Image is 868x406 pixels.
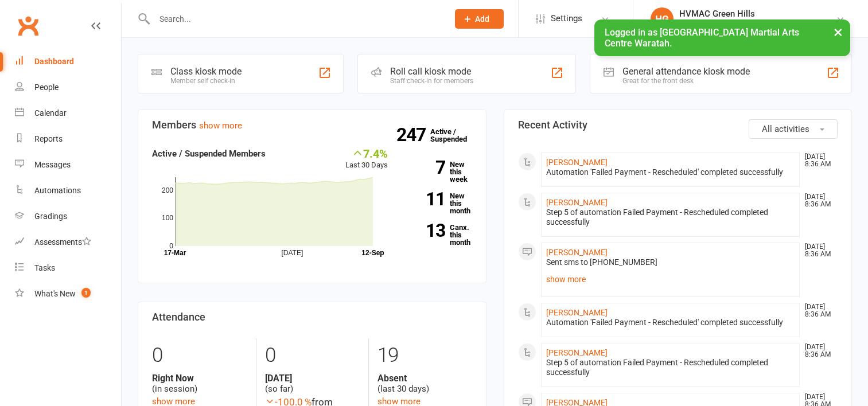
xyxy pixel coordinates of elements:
div: Assessments [34,237,91,247]
div: Dashboard [34,57,74,66]
span: Add [475,14,489,24]
div: 7.4% [345,147,388,159]
div: 0 [152,338,247,373]
strong: 11 [405,190,445,208]
div: (so far) [265,373,360,395]
time: [DATE] 8:36 AM [799,153,837,168]
a: Automations [15,178,121,204]
div: Tasks [34,263,55,272]
a: [PERSON_NAME] [546,198,608,207]
div: Automation 'Failed Payment - Rescheduled' completed successfully [546,318,795,327]
strong: 247 [396,126,430,143]
strong: 13 [405,222,445,239]
a: Reports [15,126,121,152]
a: Tasks [15,255,121,281]
span: Logged in as [GEOGRAPHIC_DATA] Martial Arts Centre Waratah. [605,27,799,49]
a: [PERSON_NAME] [546,248,608,257]
button: Add [455,9,504,29]
button: All activities [749,119,838,139]
div: Automations [34,186,81,195]
div: Step 5 of automation Failed Payment - Rescheduled completed successfully [546,208,795,227]
a: 7New this week [405,161,472,183]
div: Staff check-in for members [390,77,473,85]
time: [DATE] 8:36 AM [799,303,837,318]
div: HVMAC Green Hills [679,9,836,19]
strong: 7 [405,159,445,176]
div: HG [651,7,674,30]
div: Member self check-in [170,77,242,85]
strong: Absent [377,373,472,384]
a: Dashboard [15,49,121,75]
a: [PERSON_NAME] [546,158,608,167]
a: Calendar [15,100,121,126]
span: Sent sms to [PHONE_NUMBER] [546,257,657,267]
h3: Recent Activity [518,119,838,131]
strong: [DATE] [265,373,360,384]
time: [DATE] 8:36 AM [799,243,837,258]
time: [DATE] 8:36 AM [799,343,837,358]
a: show more [199,120,242,131]
div: 0 [265,338,360,373]
a: What's New1 [15,281,121,307]
span: All activities [762,124,809,134]
a: Clubworx [14,11,42,40]
div: Gradings [34,212,67,221]
h3: Members [152,119,472,131]
div: (in session) [152,373,247,395]
div: 19 [377,338,472,373]
div: Roll call kiosk mode [390,66,473,77]
div: (last 30 days) [377,373,472,395]
div: Last 30 Days [345,147,388,171]
div: General attendance kiosk mode [622,66,750,77]
time: [DATE] 8:36 AM [799,193,837,208]
div: [GEOGRAPHIC_DATA] [GEOGRAPHIC_DATA] [679,19,836,29]
a: show more [546,271,795,287]
a: Assessments [15,229,121,255]
div: Messages [34,160,71,169]
a: People [15,75,121,100]
strong: Right Now [152,373,247,384]
div: People [34,83,59,92]
input: Search... [151,11,440,27]
a: [PERSON_NAME] [546,348,608,357]
strong: Active / Suspended Members [152,149,266,159]
a: Gradings [15,204,121,229]
div: Reports [34,134,63,143]
button: × [828,19,848,44]
span: Settings [551,6,582,32]
a: [PERSON_NAME] [546,308,608,317]
a: 11New this month [405,192,472,214]
h3: Attendance [152,311,472,323]
div: What's New [34,289,76,298]
div: Step 5 of automation Failed Payment - Rescheduled completed successfully [546,358,795,377]
div: Great for the front desk [622,77,750,85]
a: Messages [15,152,121,178]
span: 1 [81,288,91,298]
div: Automation 'Failed Payment - Rescheduled' completed successfully [546,167,795,177]
div: Calendar [34,108,67,118]
a: 13Canx. this month [405,224,472,246]
a: 247Active / Suspended [430,119,481,151]
div: Class kiosk mode [170,66,242,77]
